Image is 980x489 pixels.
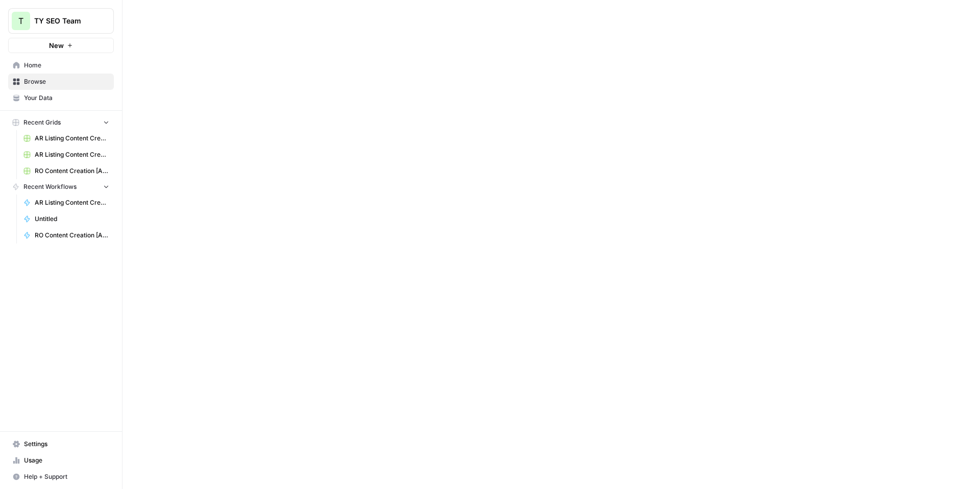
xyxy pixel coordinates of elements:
span: AR Listing Content Creation Grid [Anil] [35,134,109,143]
span: Settings [24,439,109,449]
button: Recent Grids [8,115,114,130]
a: Settings [8,436,114,452]
a: Your Data [8,90,114,106]
span: TY SEO Team [34,16,96,26]
span: Home [24,61,109,70]
span: New [49,40,64,51]
span: Untitled [35,214,109,224]
span: T [18,15,23,27]
a: RO Content Creation [Anil] w/o Google Scrape [19,227,114,243]
span: AR Listing Content Creation Grid [Anil] (P2) [35,150,109,159]
a: Untitled [19,211,114,227]
a: Usage [8,452,114,469]
span: Browse [24,77,109,86]
button: Workspace: TY SEO Team [8,8,114,34]
a: AR Listing Content Creation Grid [Anil] [19,130,114,146]
a: AR Listing Content Creation [19,194,114,211]
span: AR Listing Content Creation [35,198,109,207]
span: Usage [24,456,109,465]
a: Home [8,57,114,74]
span: Your Data [24,93,109,103]
span: Recent Grids [23,118,61,127]
a: Browse [8,74,114,90]
button: Recent Workflows [8,179,114,194]
span: RO Content Creation [Anil] Grid [35,166,109,176]
a: RO Content Creation [Anil] Grid [19,163,114,179]
span: RO Content Creation [Anil] w/o Google Scrape [35,231,109,240]
a: AR Listing Content Creation Grid [Anil] (P2) [19,146,114,163]
span: Recent Workflows [23,182,77,191]
button: New [8,38,114,53]
button: Help + Support [8,469,114,485]
span: Help + Support [24,472,109,481]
